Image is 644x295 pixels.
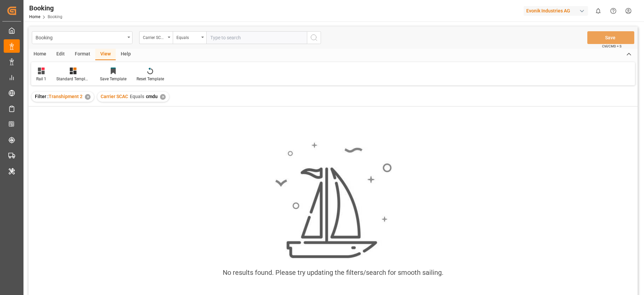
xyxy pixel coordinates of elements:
div: Home [29,49,51,60]
span: Ctrl/CMD + S [602,44,622,49]
div: ✕ [85,94,91,100]
a: Home [29,14,40,19]
span: Equals [130,94,144,99]
div: Carrier SCAC [143,33,166,41]
div: ✕ [160,94,166,100]
span: Filter : [35,94,49,99]
div: Evonik Industries AG [524,6,588,16]
span: cmdu [146,94,158,99]
button: show 0 new notifications [591,3,606,18]
div: Standard Templates [56,76,90,82]
button: open menu [32,31,132,44]
div: Booking [29,3,62,13]
img: smooth_sailing.jpeg [274,141,392,259]
button: open menu [173,31,206,44]
button: Save [587,31,634,44]
div: Help [116,49,136,60]
div: No results found. Please try updating the filters/search for smooth sailing. [223,267,443,278]
div: Save Template [100,76,126,82]
div: Equals [176,33,199,41]
button: search button [307,31,321,44]
input: Type to search [206,31,307,44]
button: Evonik Industries AG [524,4,591,17]
div: Rail 1 [36,76,46,82]
span: Transhipment 2 [49,94,83,99]
div: View [95,49,116,60]
span: Carrier SCAC [101,94,128,99]
div: Edit [51,49,70,60]
div: Booking [36,33,125,41]
button: open menu [139,31,173,44]
div: Format [70,49,95,60]
button: Help Center [606,3,621,18]
div: Reset Template [137,76,164,82]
